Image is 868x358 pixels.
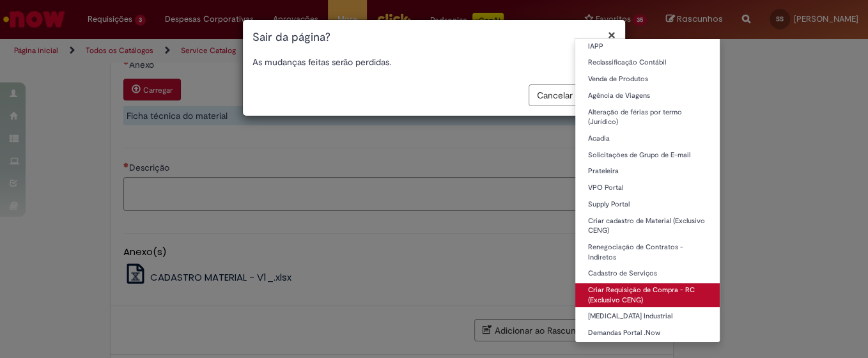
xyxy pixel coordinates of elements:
[575,267,720,281] a: Cadastro de Serviços
[575,89,720,103] a: Agência de Viagens
[575,40,720,54] a: IAPP
[575,38,720,343] ul: Favoritos
[575,148,720,162] a: Solicitações de Grupo de E-mail
[575,72,720,86] a: Venda de Produtos
[575,240,720,264] a: Renegociação de Contratos - Indiretos
[575,198,720,212] a: Supply Portal
[575,309,720,323] a: [MEDICAL_DATA] Industrial
[575,105,720,129] a: Alteração de férias por termo (Jurídico)
[575,181,720,195] a: VPO Portal
[575,56,720,70] a: Reclassificação Contábil
[252,29,616,46] h1: Sair da página?
[575,132,720,146] a: Acadia
[529,84,581,106] button: Cancelar
[575,283,720,307] a: Criar Requisição de Compra - RC (Exclusivo CENG)
[252,56,616,68] p: As mudanças feitas serão perdidas.
[575,214,720,238] a: Criar cadastro de Material (Exclusivo CENG)
[575,164,720,178] a: Prateleira
[575,326,720,340] a: Demandas Portal .Now
[608,28,616,42] button: Fechar modal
